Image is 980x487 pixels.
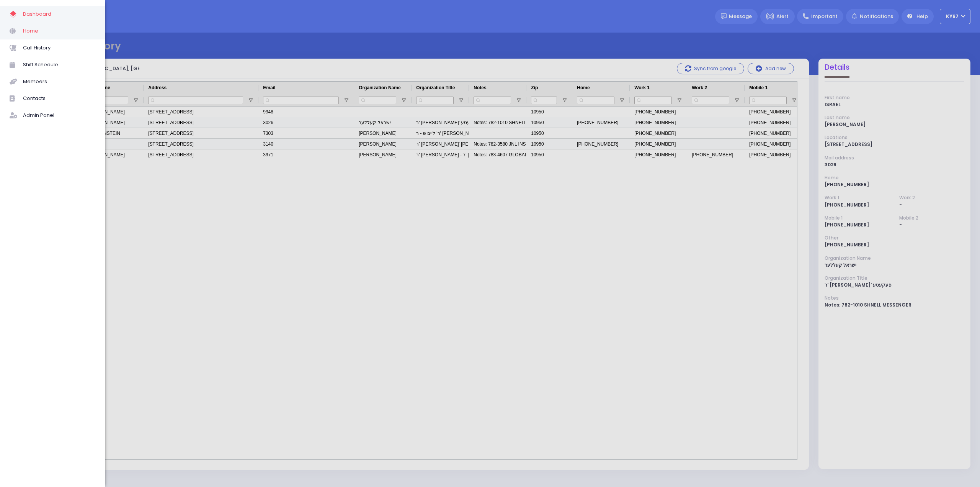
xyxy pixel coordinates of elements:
span: Call History [23,43,96,53]
span: Dashboard [23,9,96,19]
span: Shift Schedule [23,60,96,70]
span: Home [23,26,96,36]
span: Contacts [23,93,96,103]
span: Members [23,77,96,87]
span: Admin Panel [23,110,96,120]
